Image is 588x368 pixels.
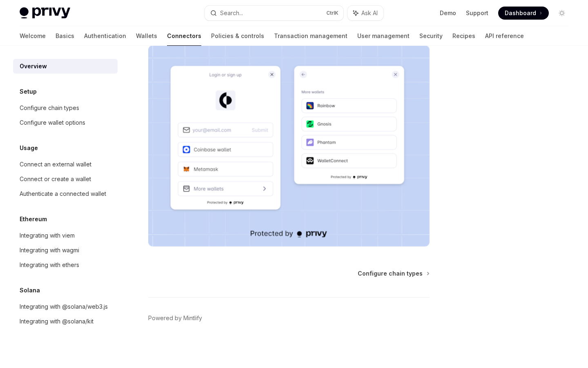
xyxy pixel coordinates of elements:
[56,26,74,46] a: Basics
[20,214,47,224] h5: Ethereum
[211,26,264,46] a: Policies & controls
[485,26,524,46] a: API reference
[20,7,70,19] img: light logo
[148,45,430,247] img: Connectors3
[20,260,79,270] div: Integrating with ethers
[20,143,38,153] h5: Usage
[20,189,106,199] div: Authenticate a connected wallet
[20,245,79,255] div: Integrating with wagmi
[440,9,456,17] a: Demo
[358,269,429,278] a: Configure chain types
[274,26,347,46] a: Transaction management
[148,314,202,322] a: Powered by Mintlify
[347,6,383,20] button: Ask AI
[13,299,118,314] a: Integrating with @solana/web3.js
[20,87,37,96] h5: Setup
[220,8,243,18] div: Search...
[20,316,94,326] div: Integrating with @solana/kit
[13,172,118,186] a: Connect or create a wallet
[13,157,118,172] a: Connect an external wallet
[20,174,91,184] div: Connect or create a wallet
[136,26,157,46] a: Wallets
[20,159,91,169] div: Connect an external wallet
[13,115,118,130] a: Configure wallet options
[498,7,549,20] a: Dashboard
[13,101,118,115] a: Configure chain types
[13,228,118,243] a: Integrating with viem
[452,26,475,46] a: Recipes
[13,59,118,74] a: Overview
[358,269,423,278] span: Configure chain types
[20,26,46,46] a: Welcome
[505,9,536,17] span: Dashboard
[466,9,488,17] a: Support
[20,285,40,295] h5: Solana
[84,26,126,46] a: Authentication
[167,26,201,46] a: Connectors
[205,6,343,20] button: Search...CtrlK
[357,26,410,46] a: User management
[13,258,118,272] a: Integrating with ethers
[326,10,339,16] span: Ctrl K
[20,118,85,128] div: Configure wallet options
[13,243,118,258] a: Integrating with wagmi
[13,186,118,201] a: Authenticate a connected wallet
[555,7,568,20] button: Toggle dark mode
[20,61,47,71] div: Overview
[13,314,118,329] a: Integrating with @solana/kit
[419,26,443,46] a: Security
[20,103,79,113] div: Configure chain types
[361,9,378,17] span: Ask AI
[20,302,108,312] div: Integrating with @solana/web3.js
[20,231,75,240] div: Integrating with viem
